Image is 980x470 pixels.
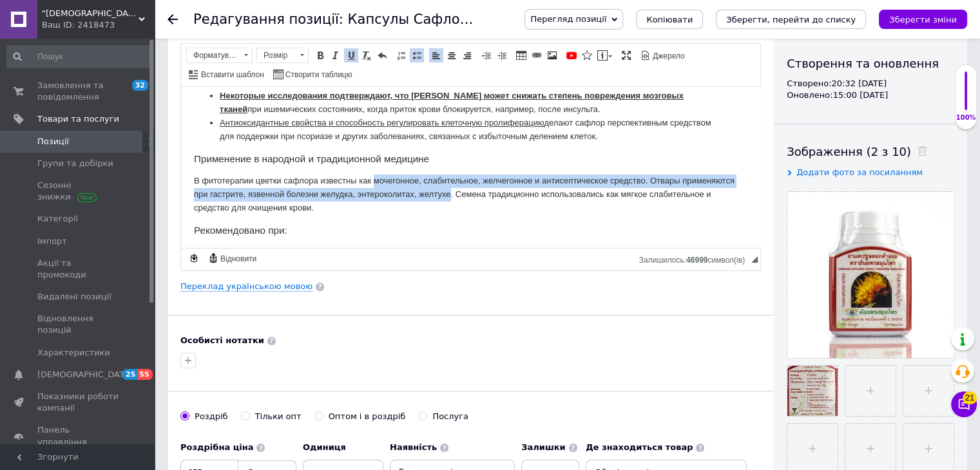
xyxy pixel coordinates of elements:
[206,251,258,265] a: Відновити
[195,411,228,422] div: Роздріб
[787,55,954,71] div: Створення та оновлення
[429,48,443,62] a: По лівому краю
[37,391,119,414] span: Показники роботи компанії
[545,48,559,62] a: Зображення
[283,70,352,80] span: Створити таблицю
[37,369,133,381] span: [DEMOGRAPHIC_DATA]
[951,391,977,417] button: Чат з покупцем21
[313,48,327,62] a: Жирний (Ctrl+B)
[37,258,119,281] span: Акції та промокоди
[329,48,343,62] a: Курсив (Ctrl+I)
[751,256,758,263] span: Потягніть для зміни розмірів
[37,158,113,169] span: Групи та добірки
[479,48,494,62] a: Зменшити відступ
[199,70,264,80] span: Вставити шаблон
[375,48,389,62] a: Повернути (Ctrl+Z)
[394,48,408,62] a: Вставити/видалити нумерований список
[132,80,148,91] span: 32
[619,48,633,62] a: Максимізувати
[787,89,954,101] div: Оновлено: 15:00 [DATE]
[37,213,78,225] span: Категорії
[187,67,266,81] a: Вставити шаблон
[187,251,201,265] a: Зробити резервну копію зараз
[271,67,354,81] a: Створити таблицю
[37,236,67,247] span: Імпорт
[180,442,253,452] b: Роздрібна ціна
[686,256,707,265] span: 46999
[257,48,296,62] span: Розмір
[37,80,119,103] span: Замовлення та повідомлення
[303,442,346,452] b: Одиниця
[137,369,152,380] span: 55
[530,48,544,62] a: Вставити/Редагувати посилання (Ctrl+L)
[636,10,703,29] button: Копіювати
[390,442,437,452] b: Наявність
[955,64,977,129] div: 100% Якість заповнення
[218,254,256,265] span: Відновити
[39,159,541,173] li: аменорея и болезненные менструации
[186,48,253,63] a: Форматування
[639,252,751,265] div: Кiлькiсть символiв
[787,144,954,160] div: Зображення (2 з 10)
[639,48,687,62] a: Джерело
[521,442,565,452] b: Залишки
[193,12,738,27] h1: Редагування позиції: Капсулы Сафлор, Safflower Thanyaporn Herbs, 100 кап.
[187,48,240,62] span: Форматування
[646,15,693,24] span: Копіювати
[42,19,155,31] div: Ваш ID: 2418473
[586,442,693,452] b: Де знаходиться товар
[37,113,119,125] span: Товари та послуги
[360,48,374,62] a: Видалити форматування
[530,14,606,24] span: Перегляд позиції
[329,411,406,422] div: Оптом і в роздріб
[37,291,111,303] span: Видалені позиції
[580,48,594,62] a: Вставити іконку
[651,51,685,62] span: Джерело
[879,10,967,29] button: Зберегти зміни
[410,48,424,62] a: Вставити/видалити маркований список
[37,424,119,447] span: Панель управління
[595,48,614,62] a: Вставити повідомлення
[726,15,856,24] i: Зберегти, перейти до списку
[180,281,312,292] a: Переклад українською мовою
[256,48,309,63] a: Розмір
[37,180,119,203] span: Сезонні знижки
[180,335,264,345] b: Особисті нотатки
[37,313,119,336] span: Відновлення позицій
[495,48,509,62] a: Збільшити відступ
[796,167,923,177] span: Додати фото за посиланням
[37,347,110,359] span: Характеристики
[122,369,137,380] span: 25
[37,136,69,147] span: Позиції
[956,113,976,122] div: 100%
[344,48,358,62] a: Підкреслений (Ctrl+U)
[460,48,474,62] a: По правому краю
[432,411,468,422] div: Послуга
[514,48,528,62] a: Таблиця
[255,411,302,422] div: Тільки опт
[6,45,152,68] input: Пошук
[889,15,957,24] i: Зберегти зміни
[963,388,977,400] span: 21
[716,10,866,29] button: Зберегти, перейти до списку
[564,48,579,62] a: Додати відео з YouTube
[181,87,760,248] iframe: Редактор, 0133C44B-72AA-4A04-8308-27F93A15959F
[445,48,459,62] a: По центру
[42,8,139,19] span: "Ayurveda" Інтернет магазин аюрведичних товарів з Індії
[168,14,178,24] div: Повернутися назад
[787,78,954,89] div: Створено: 20:32 [DATE]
